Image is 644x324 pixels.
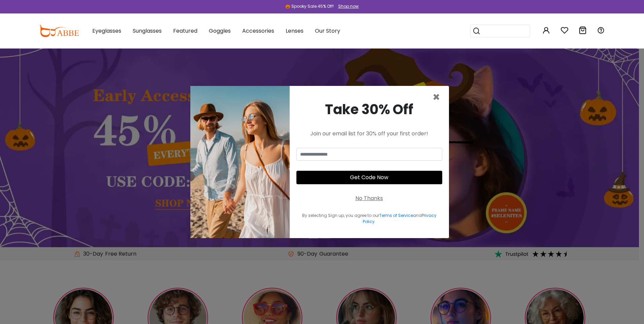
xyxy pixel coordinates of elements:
img: welcome [190,86,290,238]
div: 🎃 Spooky Sale 45% Off! [285,3,334,9]
span: Sunglasses [133,27,162,35]
span: Eyeglasses [92,27,121,35]
span: Our Story [315,27,340,35]
img: abbeglasses.com [39,25,79,37]
div: Join our email list for 30% off your first order! [296,130,442,138]
span: Featured [173,27,197,35]
div: Take 30% Off [296,99,442,120]
span: Goggles [209,27,231,35]
div: No Thanks [355,194,383,202]
span: Accessories [242,27,274,35]
button: Get Code Now [296,171,442,184]
span: Lenses [286,27,303,35]
a: Privacy Policy [363,213,437,224]
button: Close [432,91,440,103]
a: Terms of Service [379,213,413,218]
div: Shop now [338,3,359,9]
div: By selecting Sign up, you agree to our and . [296,213,442,225]
a: Shop now [335,3,359,9]
span: × [432,89,440,106]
